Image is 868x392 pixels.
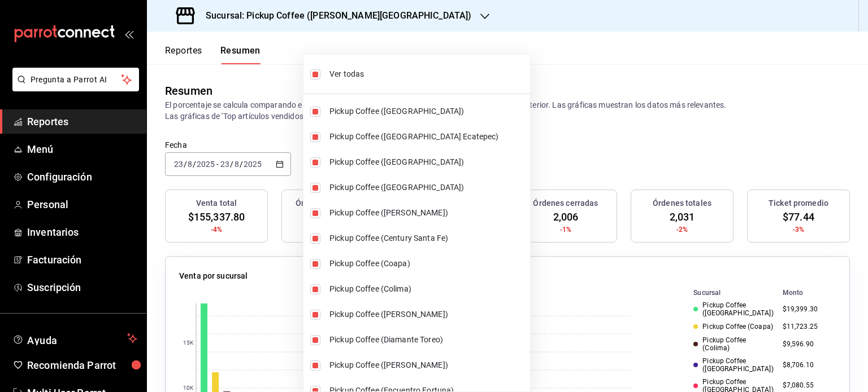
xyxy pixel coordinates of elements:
[329,283,526,295] span: Pickup Coffee (Colima)
[329,156,526,168] span: Pickup Coffee ([GEOGRAPHIC_DATA])
[329,105,526,117] span: Pickup Coffee ([GEOGRAPHIC_DATA])
[329,68,526,80] span: Ver todas
[329,258,526,270] span: Pickup Coffee (Coapa)
[329,131,526,143] span: Pickup Coffee ([GEOGRAPHIC_DATA] Ecatepec)
[329,232,526,244] span: Pickup Coffee (Century Santa Fe)
[329,207,526,219] span: Pickup Coffee ([PERSON_NAME])
[329,359,526,371] span: Pickup Coffee ([PERSON_NAME])
[329,309,526,320] span: Pickup Coffee ([PERSON_NAME])
[329,182,526,193] span: Pickup Coffee ([GEOGRAPHIC_DATA])
[329,334,526,346] span: Pickup Coffee (Diamante Toreo)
